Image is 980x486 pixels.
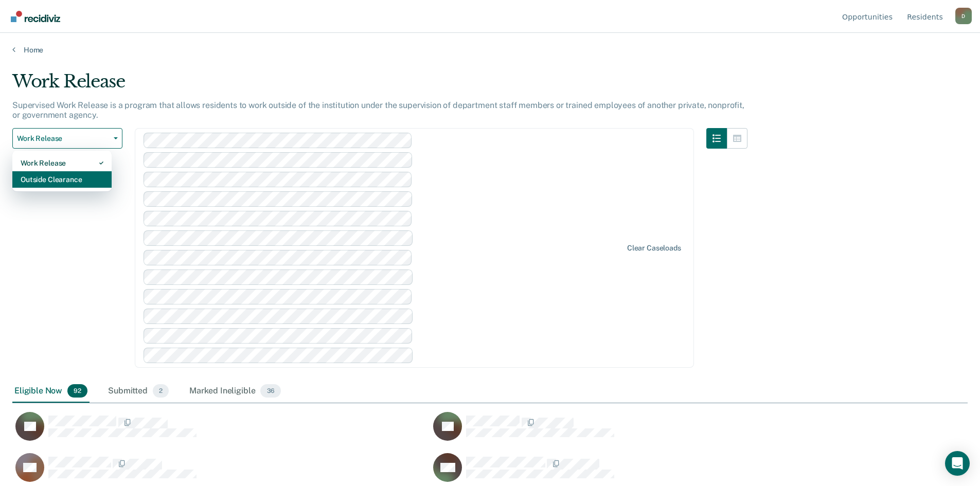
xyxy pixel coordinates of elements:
span: 92 [67,384,87,398]
span: Work Release [17,134,110,143]
div: Work Release [12,71,747,100]
div: Eligible Now92 [12,380,90,403]
p: Supervised Work Release is a program that allows residents to work outside of the institution und... [12,100,744,120]
div: CaseloadOpportunityCell-1236717 [12,411,430,453]
a: Home [12,45,968,55]
button: Profile dropdown button [955,8,972,24]
button: Work Release [12,128,122,149]
div: Outside Clearance [21,171,103,188]
div: Work Release [21,155,103,171]
div: Clear caseloads [627,244,681,253]
div: CaseloadOpportunityCell-1359880 [430,411,848,453]
div: D [955,8,972,24]
div: Submitted2 [106,380,171,403]
div: Open Intercom Messenger [945,451,970,476]
img: Recidiviz [11,11,60,22]
span: 36 [260,384,281,398]
span: 2 [153,384,169,398]
div: Dropdown Menu [12,151,112,192]
div: Marked Ineligible36 [187,380,283,403]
